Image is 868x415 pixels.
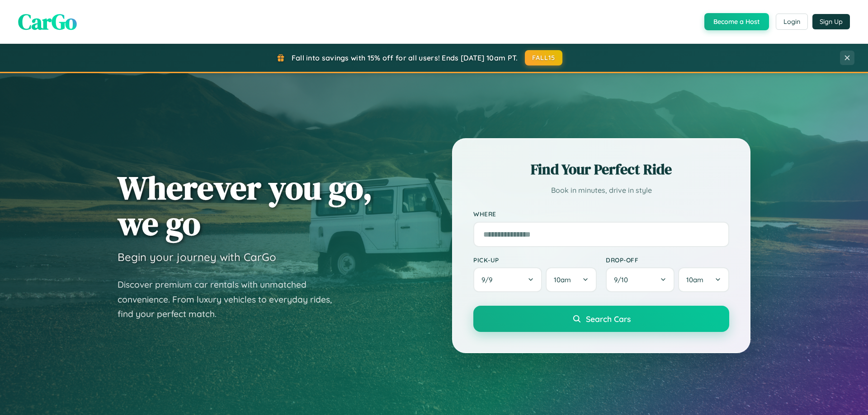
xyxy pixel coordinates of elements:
[118,170,373,241] h1: Wherever you go, we go
[481,275,497,284] span: 9 / 9
[546,267,597,292] button: 10am
[606,256,729,264] label: Drop-off
[473,159,729,179] h2: Find Your Perfect Ride
[606,267,675,292] button: 9/10
[473,306,729,332] button: Search Cars
[473,210,729,218] label: Where
[614,275,632,284] span: 9 / 10
[118,277,344,322] p: Discover premium car rentals with unmatched convenience. From luxury vehicles to everyday rides, ...
[812,14,850,29] button: Sign Up
[554,275,571,284] span: 10am
[678,267,729,292] button: 10am
[525,50,563,65] button: FALL15
[292,53,518,62] span: Fall into savings with 15% off for all users! Ends [DATE] 10am PT.
[473,267,542,292] button: 9/9
[473,256,597,264] label: Pick-up
[776,14,808,30] button: Login
[473,184,729,197] p: Book in minutes, drive in style
[704,13,769,30] button: Become a Host
[18,7,77,37] span: CarGo
[686,275,703,284] span: 10am
[118,250,276,264] h3: Begin your journey with CarGo
[586,314,631,324] span: Search Cars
